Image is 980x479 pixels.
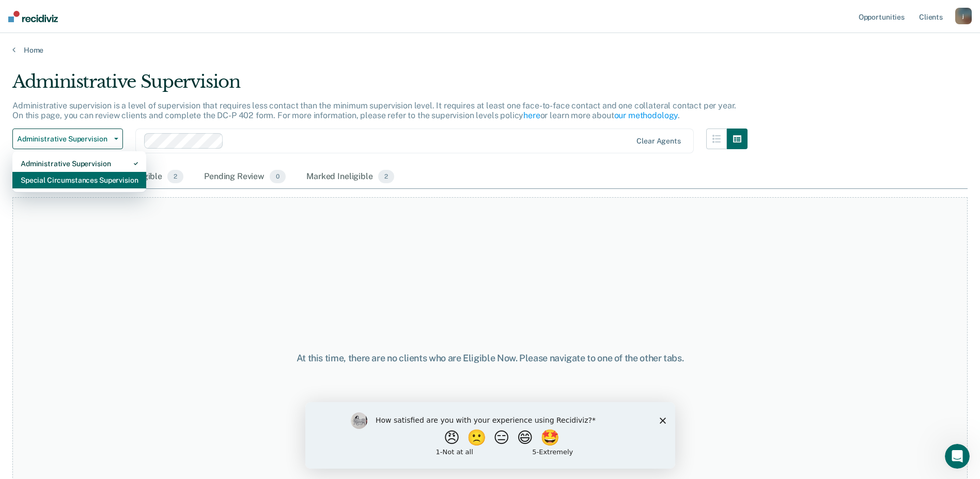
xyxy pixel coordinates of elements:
[614,110,678,120] a: our methodology
[252,353,729,364] div: At this time, there are no clients who are Eligible Now. Please navigate to one of the other tabs.
[17,135,110,143] span: Administrative Supervision
[202,166,288,188] div: Pending Review0
[955,8,972,24] button: j
[12,45,968,55] a: Home
[8,11,58,22] img: Recidiviz
[12,129,123,149] button: Administrative Supervision
[12,101,736,120] p: Administrative supervision is a level of supervision that requires less contact than the minimum ...
[12,71,748,101] div: Administrative Supervision
[636,137,680,146] div: Clear agents
[21,172,138,188] div: Special Circumstances Supervision
[378,170,394,183] span: 2
[167,170,183,183] span: 2
[21,155,138,172] div: Administrative Supervision
[945,444,970,469] iframe: Intercom live chat
[270,170,286,183] span: 0
[305,402,675,469] iframe: Survey by Kim from Recidiviz
[523,110,540,120] a: here
[304,166,396,188] div: Marked Ineligible2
